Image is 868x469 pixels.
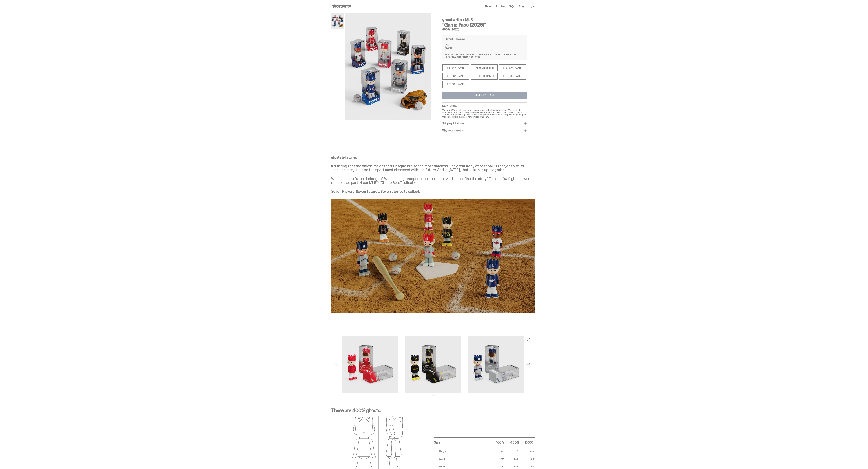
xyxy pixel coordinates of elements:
[432,395,433,396] button: View slide 2
[445,38,465,41] h4: Retail Release
[345,13,431,120] img: MLB%20400%25%20Primary%20Image.png
[442,18,527,22] h4: ghostwrite x MLB
[331,408,535,416] p: These are 400% ghosts.
[445,46,461,50] dd: $250
[434,448,489,455] td: Height
[331,177,535,185] p: Who does the future belong to? Which rising prospect or current star will help define the story? ...
[518,5,524,8] a: Blog
[455,55,480,58] span: Get it before it sells out.
[519,455,535,463] td: 11.25"
[442,81,469,88] div: [PERSON_NAME]
[496,5,505,8] a: Archive
[434,395,435,396] button: View slide 3
[527,5,534,8] a: Log in
[442,129,527,132] div: Why not an auction?
[342,336,398,393] img: 1_MLB_400_Media_Gallery_Trout.png
[499,64,526,71] div: [PERSON_NAME]
[527,338,530,341] button: View full-screen
[489,455,504,463] td: 1.125"
[445,44,461,46] dt: Price
[468,336,524,393] img: 5_MLB_400_Media_Gallery_Judge.png
[471,64,498,71] div: [PERSON_NAME]
[434,455,489,463] td: Width
[431,395,431,396] button: View slide 1
[331,164,535,172] p: It’s fitting that the oldest major sports league is also the most timeless. The great irony of ba...
[405,336,461,393] img: 2_MLB_400_Media_Gallery_Skenes.png
[331,13,344,29] img: MLB%20400%25%20Primary%20Image.png
[445,53,524,58] div: This is a rare retail release at a fixed price, NOT one of our Blind Dutch Auctions.
[442,64,469,71] div: [PERSON_NAME]
[504,448,519,455] td: 11.0"
[442,122,527,125] div: Shipping & Returns
[442,22,527,27] h3: “Game Face (2025)”
[499,73,526,80] div: [PERSON_NAME]
[331,156,535,159] p: ghosts tell stories
[508,5,515,8] a: FAQs
[331,190,535,193] p: Seven Players. Seven futures. Seven stories to collect.
[485,5,492,8] a: About
[504,455,519,463] td: 4.25"
[442,92,527,99] button: Select a Style
[442,104,457,108] span: More Details
[471,73,498,80] div: [PERSON_NAME]
[519,437,535,448] th: 1000%
[504,437,519,448] th: 400%
[525,361,532,368] button: Next
[519,448,535,455] td: 27.5"
[475,94,494,96] div: Select a Style
[331,199,535,313] img: ghost story image
[489,437,504,448] th: 100%
[489,448,504,455] td: 2.75"
[442,28,527,31] h5: 400% (2025)
[442,109,527,118] p: These 400% ghosts represents a rare moment in ghostwrite history. This is the first time that 400...
[434,437,489,448] th: Size
[442,73,469,80] div: [PERSON_NAME]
